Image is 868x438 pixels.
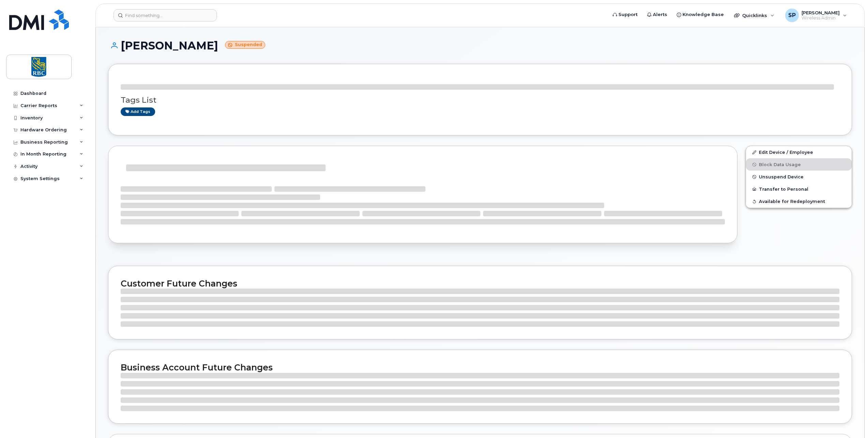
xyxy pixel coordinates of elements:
span: Unsuspend Device [759,174,804,179]
small: Suspended [225,41,265,49]
h2: Customer Future Changes [121,278,839,289]
button: Transfer to Personal [746,183,852,195]
button: Unsuspend Device [746,171,852,183]
a: Add tags [121,107,155,116]
h1: [PERSON_NAME] [108,40,852,52]
button: Block Data Usage [746,158,852,171]
button: Available for Redeployment [746,195,852,207]
h2: Business Account Future Changes [121,362,839,373]
h3: Tags List [121,96,839,104]
a: Edit Device / Employee [746,146,852,158]
span: Available for Redeployment [759,199,825,204]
